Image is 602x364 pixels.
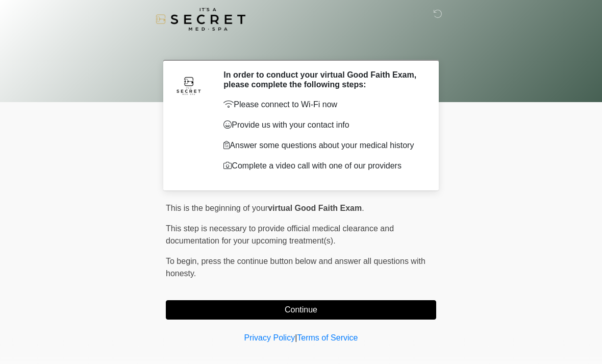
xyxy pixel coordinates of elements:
h2: In order to conduct your virtual Good Faith Exam, please complete the following steps: [223,70,421,89]
img: It's A Secret Med Spa Logo [156,8,245,31]
h1: ‎ ‎ [158,37,444,56]
p: Answer some questions about your medical history [223,139,421,152]
strong: virtual Good Faith Exam [268,204,362,212]
a: Terms of Service [297,333,358,342]
p: Complete a video call with one of our providers [223,160,421,172]
span: This is the beginning of your [166,204,268,212]
a: Privacy Policy [244,333,295,342]
span: press the continue button below and answer all questions with honesty. [166,257,425,278]
span: To begin, [166,257,201,265]
p: Please connect to Wi-Fi now [223,99,421,111]
p: Provide us with your contact info [223,119,421,131]
span: This step is necessary to provide official medical clearance and documentation for your upcoming ... [166,224,394,245]
a: | [295,333,297,342]
span: . [362,204,364,212]
img: Agent Avatar [173,70,204,101]
button: Continue [166,300,436,320]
